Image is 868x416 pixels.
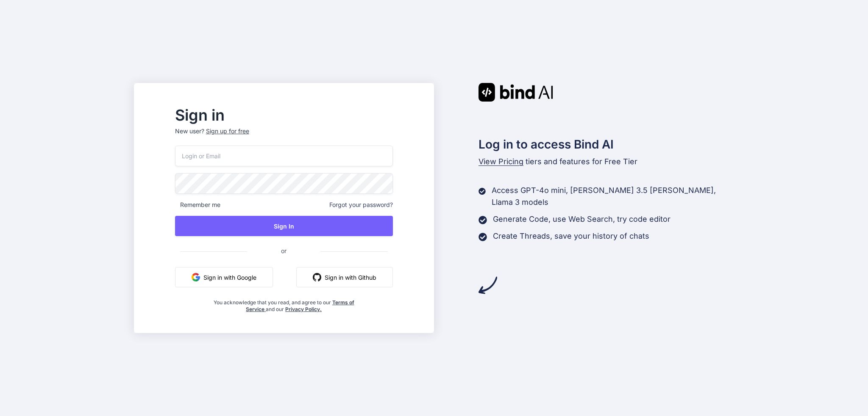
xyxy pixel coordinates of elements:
img: arrow [479,276,497,295]
span: Remember me [175,201,220,209]
p: New user? [175,127,393,146]
p: tiers and features for Free Tier [479,156,734,168]
img: github [313,273,321,281]
a: Privacy Policy. [285,306,322,312]
p: Access GPT-4o mini, [PERSON_NAME] 3.5 [PERSON_NAME], Llama 3 models [492,185,734,208]
span: or [247,240,320,261]
a: Terms of Service [246,299,354,312]
p: Create Threads, save your history of chats [493,230,649,242]
button: Sign in with Github [296,267,393,287]
span: Forgot your password? [329,201,393,209]
button: Sign in with Google [175,267,273,287]
h2: Sign in [175,108,393,122]
input: Login or Email [175,146,393,166]
img: Bind AI logo [479,83,553,102]
button: Sign In [175,216,393,236]
span: View Pricing [479,157,523,166]
h2: Log in to access Bind AI [479,135,734,153]
div: You acknowledge that you read, and agree to our and our [211,294,356,313]
div: Sign up for free [206,127,249,135]
p: Generate Code, use Web Search, try code editor [493,213,670,225]
img: google [192,273,200,281]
